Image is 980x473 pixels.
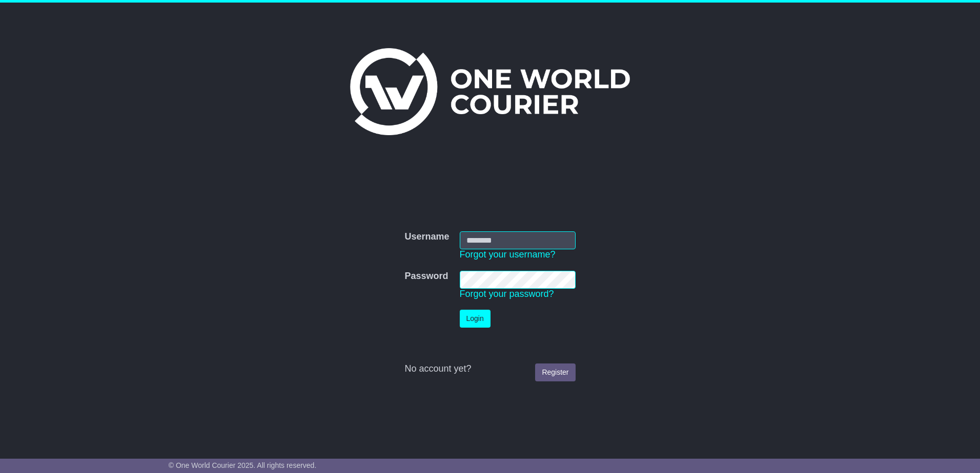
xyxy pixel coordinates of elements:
a: Forgot your username? [460,249,556,260]
a: Forgot your password? [460,289,554,299]
div: No account yet? [404,363,575,375]
label: Password [404,271,448,282]
img: One World [350,48,630,135]
span: © One World Courier 2025. All rights reserved. [169,461,317,469]
button: Login [460,310,491,328]
a: Register [535,363,575,381]
label: Username [404,231,449,243]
